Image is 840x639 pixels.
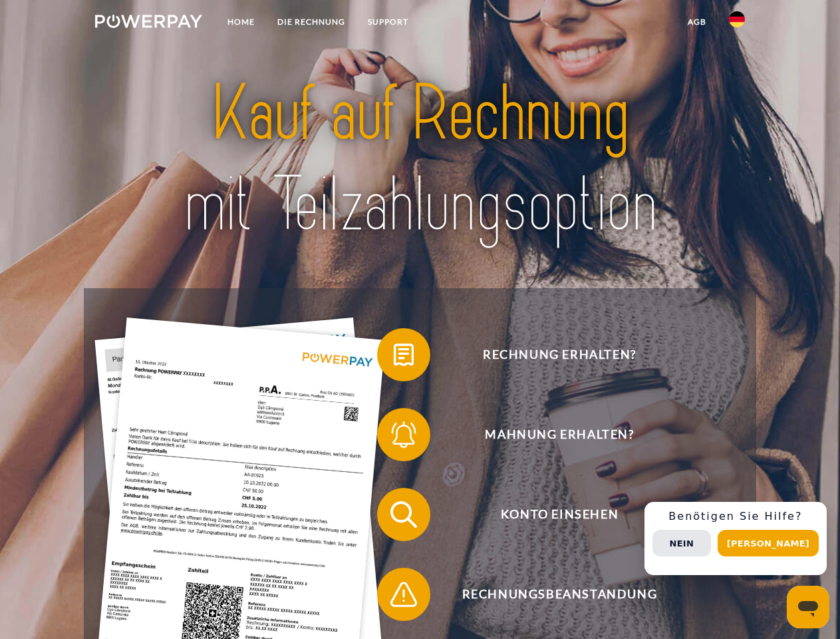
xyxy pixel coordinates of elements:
a: Home [216,10,266,34]
span: Rechnungsbeanstandung [396,568,722,621]
button: Konto einsehen [377,488,723,541]
span: Rechnung erhalten? [396,328,722,381]
img: qb_bill.svg [387,338,420,371]
button: Rechnungsbeanstandung [377,568,723,621]
img: logo-powerpay-white.svg [95,15,202,28]
button: Rechnung erhalten? [377,328,723,381]
button: Mahnung erhalten? [377,408,723,461]
button: Nein [652,530,711,556]
img: qb_warning.svg [387,578,420,611]
span: Konto einsehen [396,488,722,541]
a: SUPPORT [356,10,420,34]
div: Schnellhilfe [644,502,827,575]
iframe: Schaltfläche zum Öffnen des Messaging-Fensters [787,586,829,628]
img: qb_search.svg [387,498,420,531]
button: [PERSON_NAME] [718,530,819,556]
h3: Benötigen Sie Hilfe? [652,510,819,523]
span: Mahnung erhalten? [396,408,722,461]
img: de [729,11,745,27]
a: DIE RECHNUNG [266,10,356,34]
a: agb [676,10,718,34]
img: title-powerpay_de.svg [127,64,713,255]
img: qb_bell.svg [387,418,420,451]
